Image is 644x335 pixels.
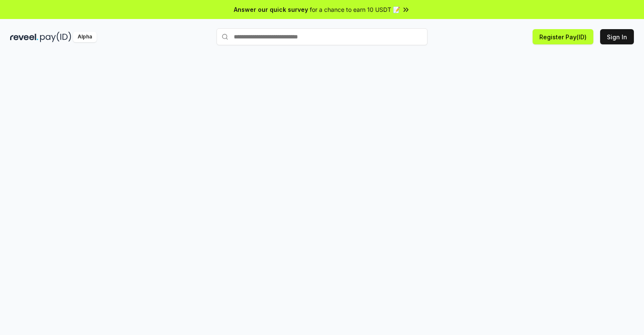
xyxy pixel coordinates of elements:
[310,5,400,14] span: for a chance to earn 10 USDT 📝
[73,32,97,42] div: Alpha
[600,29,634,44] button: Sign In
[40,32,71,42] img: pay_id
[10,32,38,42] img: reveel_dark
[234,5,308,14] span: Answer our quick survey
[533,29,593,44] button: Register Pay(ID)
